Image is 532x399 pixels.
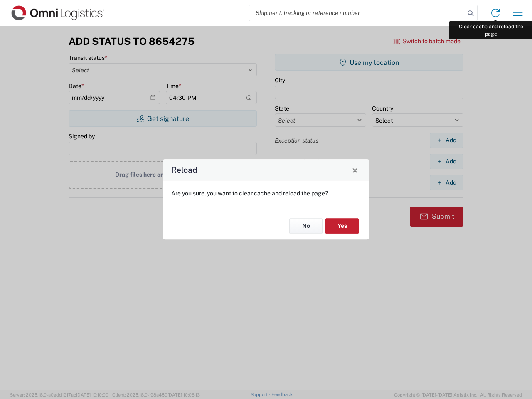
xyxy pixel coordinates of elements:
input: Shipment, tracking or reference number [249,5,465,21]
button: Yes [325,218,359,234]
button: Close [349,164,361,176]
p: Are you sure, you want to clear cache and reload the page? [171,190,361,197]
button: No [289,218,323,234]
h4: Reload [171,164,197,176]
